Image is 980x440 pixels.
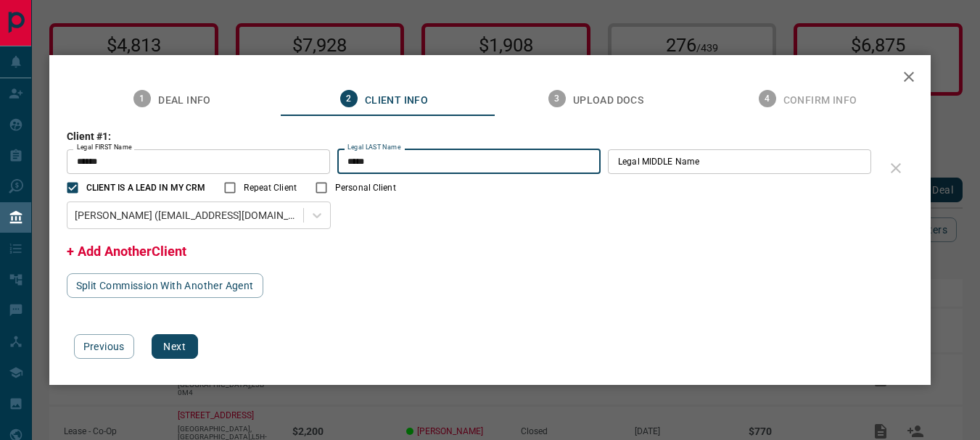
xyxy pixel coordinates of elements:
[158,94,211,107] span: Deal Info
[140,94,145,104] text: 1
[86,181,206,194] span: CLIENT IS A LEAD IN MY CRM
[244,181,296,194] span: Repeat Client
[74,334,134,359] button: Previous
[346,94,351,104] text: 2
[347,143,400,152] label: Legal LAST Name
[67,244,186,259] span: + Add AnotherClient
[335,181,396,194] span: Personal Client
[573,94,643,107] span: Upload Docs
[554,94,559,104] text: 3
[365,94,428,107] span: Client Info
[152,334,198,359] button: Next
[67,273,263,298] button: Split Commission With Another Agent
[67,130,879,142] h3: Client #1:
[77,143,132,152] label: Legal FIRST Name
